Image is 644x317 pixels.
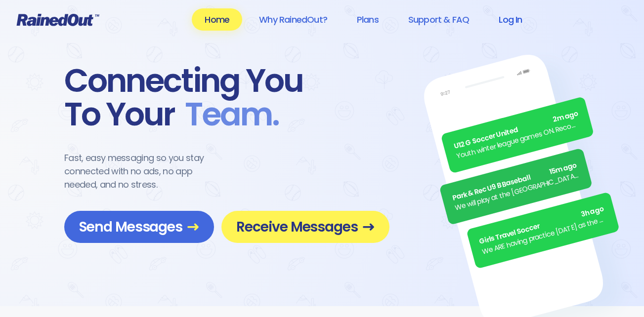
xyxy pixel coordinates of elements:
span: 2m ago [552,109,579,125]
div: Fast, easy messaging so you stay connected with no ads, no app needed, and no stress. [64,151,222,191]
a: Plans [344,8,391,31]
a: Support & FAQ [395,8,482,31]
span: Send Messages [79,218,199,236]
span: Receive Messages [236,218,375,236]
a: Home [192,8,242,31]
div: Youth winter league games ON. Recommend running shoes/sneakers for players as option for footwear. [455,119,582,162]
div: U12 G Soccer United [453,109,580,152]
a: Send Messages [64,211,214,243]
span: Team . [175,98,279,131]
a: Why RainedOut? [246,8,340,31]
div: Connecting You To Your [64,64,389,131]
div: Girls Travel Soccer [478,204,605,247]
span: 3h ago [580,204,605,220]
a: Receive Messages [221,211,389,243]
div: We will play at the [GEOGRAPHIC_DATA]. Wear white, be at the field by 5pm. [454,170,581,213]
div: We ARE having practice [DATE] as the sun is finally out. [481,214,608,257]
div: Park & Rec U9 B Baseball [451,160,578,203]
span: 15m ago [548,160,578,177]
a: Log In [486,8,535,31]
